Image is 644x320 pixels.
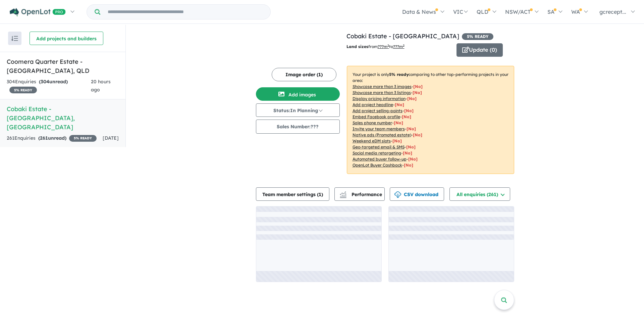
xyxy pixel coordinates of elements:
[256,120,340,134] button: Sales Number:???
[407,126,416,131] span: [ No ]
[413,84,423,89] span: [ No ]
[406,144,416,149] span: [No]
[38,135,66,141] strong: ( unread)
[7,57,119,75] h5: Coomera Quarter Estate - [GEOGRAPHIC_DATA] , QLD
[103,135,119,141] span: [DATE]
[272,68,336,81] button: Image order (1)
[378,44,389,49] u: ??? m
[457,43,503,57] button: Update (0)
[69,135,97,142] span: 5 % READY
[39,79,68,85] strong: ( unread)
[9,87,37,93] span: 5 % READY
[353,108,402,113] u: Add project selling-points
[347,66,514,174] p: Your project is only comparing to other top-performing projects in your area: - - - - - - - - - -...
[10,8,66,16] img: Openlot PRO Logo White
[319,191,321,197] span: 1
[393,44,405,49] u: ???m
[389,44,405,49] span: to
[353,156,407,162] u: Automated buyer follow-up
[408,156,418,162] span: [No]
[404,108,414,113] span: [ No ]
[346,32,459,40] a: Cobaki Estate - [GEOGRAPHIC_DATA]
[7,104,119,132] h5: Cobaki Estate - [GEOGRAPHIC_DATA] , [GEOGRAPHIC_DATA]
[404,163,413,168] span: [No]
[353,90,411,95] u: Showcase more than 3 listings
[394,120,403,125] span: [ No ]
[346,43,451,50] p: from
[392,138,402,143] span: [No]
[341,191,382,197] span: Performance
[256,87,340,101] button: Add images
[413,132,422,137] span: [No]
[353,96,406,101] u: Display pricing information
[353,163,402,168] u: OpenLot Buyer Cashback
[256,187,329,201] button: Team member settings (1)
[402,114,411,119] span: [ No ]
[340,191,346,195] img: line-chart.svg
[256,103,340,117] button: Status:In Planning
[462,33,493,40] span: 5 % READY
[389,72,409,77] b: 5 % ready
[353,150,401,155] u: Social media retargeting
[449,187,510,201] button: All enquiries (261)
[353,138,391,143] u: Weekend eDM slots
[340,193,346,198] img: bar-chart.svg
[403,150,412,155] span: [No]
[334,187,385,201] button: Performance
[353,84,412,89] u: Showcase more than 3 images
[353,120,392,125] u: Sales phone number
[407,96,417,101] span: [ No ]
[30,32,103,45] button: Add projects and builders
[395,102,404,107] span: [ No ]
[11,36,18,41] img: sort.svg
[91,79,111,93] span: 20 hours ago
[394,191,401,198] img: download icon
[353,132,411,137] u: Native ads (Promoted estate)
[413,90,422,95] span: [ No ]
[390,187,444,201] button: CSV download
[353,114,400,119] u: Embed Facebook profile
[41,79,49,85] span: 304
[599,8,626,15] span: gcrecept...
[7,78,91,94] div: 304 Enquir ies
[353,126,405,131] u: Invite your team members
[353,144,405,149] u: Geo-targeted email & SMS
[7,134,97,142] div: 261 Enquir ies
[387,44,389,47] sup: 2
[102,5,269,19] input: Try estate name, suburb, builder or developer
[353,102,393,107] u: Add project headline
[346,44,368,49] b: Land sizes
[403,44,405,47] sup: 2
[40,135,48,141] span: 261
